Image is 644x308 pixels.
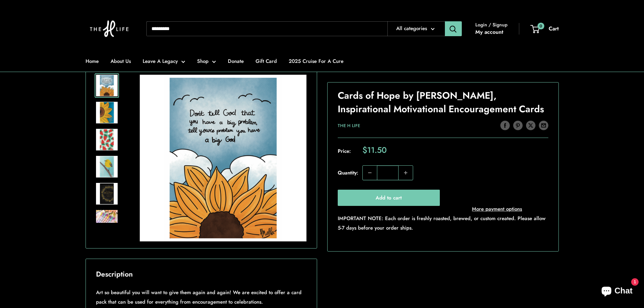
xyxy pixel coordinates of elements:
[96,75,118,96] img: Cards of Hope by Briella Welch, Inspirational Motivational Encouragement Cards
[362,146,387,154] span: $11.50
[399,165,413,180] button: Increase quantity
[96,210,118,232] img: Cards of Hope by Briella Welch, Inspirational Motivational Encouragement Cards
[526,120,535,130] a: Tweet on Twitter
[377,165,399,180] input: Quantity
[338,214,548,233] p: IMPORTANT NOTE: Each order is freshly roasted, brewed, or custom created. Please allow 5-7 days b...
[537,22,544,29] span: 0
[475,20,507,29] span: Login / Signup
[338,146,362,156] span: Price:
[96,102,118,123] img: Cards of Hope by Briella Welch, Inspirational Motivational Encouragement Cards
[140,75,307,241] img: Cards of Hope by Briella Welch, Inspirational Motivational Encouragement Cards
[531,24,559,34] a: 0 Cart
[143,56,185,66] a: Leave A Legacy
[500,120,510,130] a: Share on Facebook
[197,56,216,66] a: Shop
[96,269,307,280] h2: Description
[86,56,99,66] a: Home
[96,156,118,177] img: Cards of Hope by Briella Welch, Inspirational Motivational Encouragement Cards
[595,281,639,303] inbox-online-store-chat: Shopify online store chat
[475,27,503,37] a: My account
[96,183,118,205] img: Cards of Hope by Briella Welch, Inspirational Motivational Encouragement Cards
[445,21,462,36] button: Search
[338,189,440,206] button: Add to cart
[338,89,548,116] h1: Cards of Hope by [PERSON_NAME], Inspirational Motivational Encouragement Cards
[338,122,360,129] a: The H Life
[549,25,559,32] span: Cart
[513,120,523,130] a: Pin on Pinterest
[96,129,118,150] img: Cards of Hope by Briella Welch, Inspirational Motivational Encouragement Cards
[111,56,131,66] a: About Us
[539,120,548,130] a: Share by email
[86,7,133,51] img: The H Life
[256,56,277,66] a: Gift Card
[446,204,548,213] a: More payment options
[228,56,244,66] a: Donate
[338,163,362,180] label: Quantity:
[289,56,343,66] a: 2025 Cruise For A Cure
[363,165,377,180] button: Decrease quantity
[146,21,387,36] input: Search...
